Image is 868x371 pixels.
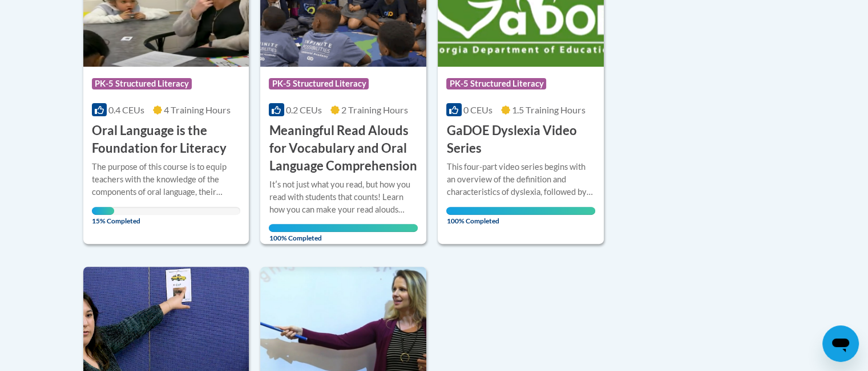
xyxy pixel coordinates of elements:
span: 0.2 CEUs [286,104,322,115]
span: PK-5 Structured Literacy [269,78,369,89]
span: 100% Completed [446,207,595,225]
div: This four-part video series begins with an overview of the definition and characteristics of dysl... [446,161,595,198]
span: 1.5 Training Hours [512,104,586,115]
div: Your progress [269,224,418,232]
div: Your progress [446,207,595,215]
span: 15% Completed [92,207,114,225]
span: 2 Training Hours [341,104,408,115]
h3: Oral Language is the Foundation for Literacy [92,122,241,157]
span: 0 CEUs [463,104,492,115]
h3: GaDOE Dyslexia Video Series [446,122,595,157]
div: Itʹs not just what you read, but how you read with students that counts! Learn how you can make y... [269,178,418,216]
span: PK-5 Structured Literacy [92,78,192,89]
div: The purpose of this course is to equip teachers with the knowledge of the components of oral lang... [92,161,241,198]
span: 4 Training Hours [164,104,231,115]
span: 0.4 CEUs [108,104,144,115]
span: PK-5 Structured Literacy [446,78,546,89]
div: Your progress [92,207,114,215]
iframe: Button to launch messaging window [822,325,859,362]
h3: Meaningful Read Alouds for Vocabulary and Oral Language Comprehension [269,122,418,174]
span: 100% Completed [269,224,418,242]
